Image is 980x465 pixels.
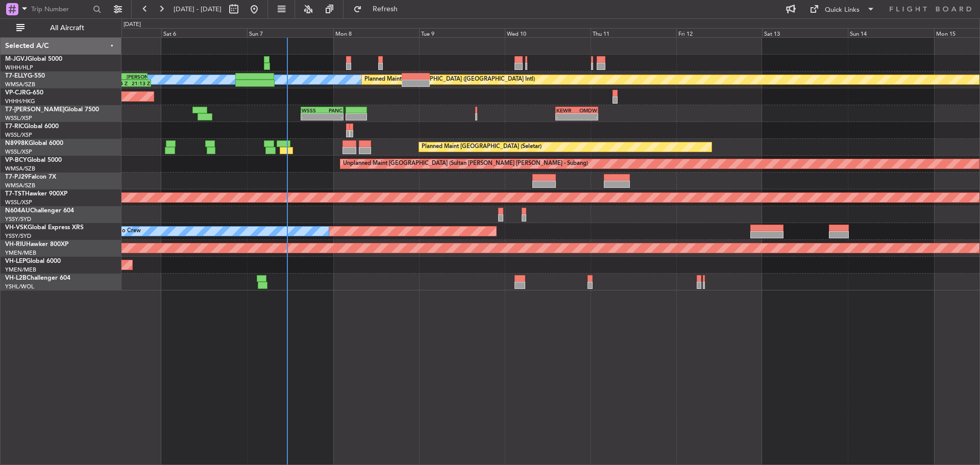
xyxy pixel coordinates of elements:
a: YSSY/SYD [5,215,31,223]
div: No Crew [117,224,141,239]
a: N604AUChallenger 604 [5,208,74,214]
button: All Aircraft [11,20,111,36]
span: VP-CJR [5,90,26,96]
a: WIHH/HLP [5,64,33,71]
div: Quick Links [825,5,860,15]
div: Thu 11 [591,28,676,37]
div: KEWR [556,107,577,113]
a: T7-ELLYG-550 [5,73,45,79]
span: T7-TST [5,191,25,197]
div: Sun 14 [848,28,934,37]
a: T7-[PERSON_NAME]Global 7500 [5,107,99,113]
span: T7-RIC [5,124,24,130]
div: Mon 8 [333,28,419,37]
div: Tue 9 [419,28,505,37]
a: WMSA/SZB [5,165,35,173]
a: VH-VSKGlobal Express XRS [5,225,84,231]
span: M-JGVJ [5,56,28,62]
a: YSSY/SYD [5,232,31,240]
a: M-JGVJGlobal 5000 [5,56,62,62]
a: WSSL/XSP [5,131,32,139]
a: YMEN/MEB [5,266,36,274]
a: VH-L2BChallenger 604 [5,275,70,281]
span: T7-PJ29 [5,174,28,180]
span: T7-ELLY [5,73,28,79]
a: VP-CJRG-650 [5,90,43,96]
div: - [322,114,342,120]
div: - [577,114,597,120]
a: WSSL/XSP [5,148,32,156]
div: Sat 6 [161,28,247,37]
span: VH-LEP [5,258,26,264]
a: WSSL/XSP [5,114,32,122]
span: [DATE] - [DATE] [174,5,222,14]
div: - [302,114,322,120]
input: Trip Number [31,2,90,17]
div: Unplanned Maint [GEOGRAPHIC_DATA] (Sultan [PERSON_NAME] [PERSON_NAME] - Subang) [343,156,588,172]
div: Planned Maint [GEOGRAPHIC_DATA] (Seletar) [422,139,542,155]
div: Wed 10 [505,28,591,37]
div: Planned Maint [GEOGRAPHIC_DATA] ([GEOGRAPHIC_DATA] Intl) [364,72,535,87]
a: T7-TSTHawker 900XP [5,191,67,197]
a: VP-BCYGlobal 5000 [5,157,62,163]
a: WSSL/XSP [5,199,32,206]
a: VHHH/HKG [5,97,35,105]
span: VH-L2B [5,275,27,281]
span: All Aircraft [27,25,108,32]
a: WMSA/SZB [5,182,35,189]
a: WMSA/SZB [5,81,35,88]
button: Quick Links [804,1,880,17]
span: VH-RIU [5,241,26,248]
div: WSSS [302,107,322,113]
div: OMDW [577,107,597,113]
a: VH-RIUHawker 800XP [5,241,68,248]
div: - [556,114,577,120]
div: 21:13 Z [130,80,150,86]
a: YMEN/MEB [5,249,36,257]
a: N8998KGlobal 6000 [5,140,63,146]
button: Refresh [349,1,410,17]
span: VH-VSK [5,225,28,231]
span: N604AU [5,208,30,214]
div: Sat 13 [762,28,848,37]
div: PANC [322,107,342,113]
div: [DATE] [124,20,141,29]
span: N8998K [5,140,29,146]
span: VP-BCY [5,157,27,163]
div: Sun 7 [247,28,333,37]
div: [PERSON_NAME] [127,74,146,80]
a: YSHL/WOL [5,283,34,290]
span: Refresh [364,6,407,13]
span: T7-[PERSON_NAME] [5,107,64,113]
a: T7-PJ29Falcon 7X [5,174,56,180]
a: VH-LEPGlobal 6000 [5,258,61,264]
a: T7-RICGlobal 6000 [5,124,59,130]
div: Fri 12 [676,28,762,37]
